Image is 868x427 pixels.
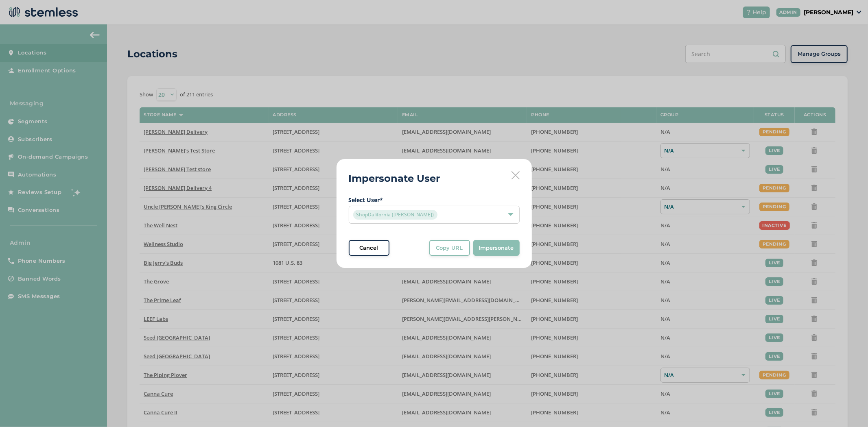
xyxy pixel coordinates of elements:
[349,240,389,256] button: Cancel
[349,196,520,204] label: Select User
[360,244,378,252] span: Cancel
[479,244,514,252] span: Impersonate
[473,240,520,256] button: Impersonate
[827,388,868,427] iframe: Chat Widget
[436,244,463,252] span: Copy URL
[349,171,440,186] h2: Impersonate User
[353,210,437,220] span: ShopDalifornia ([PERSON_NAME])
[429,240,470,256] button: Copy URL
